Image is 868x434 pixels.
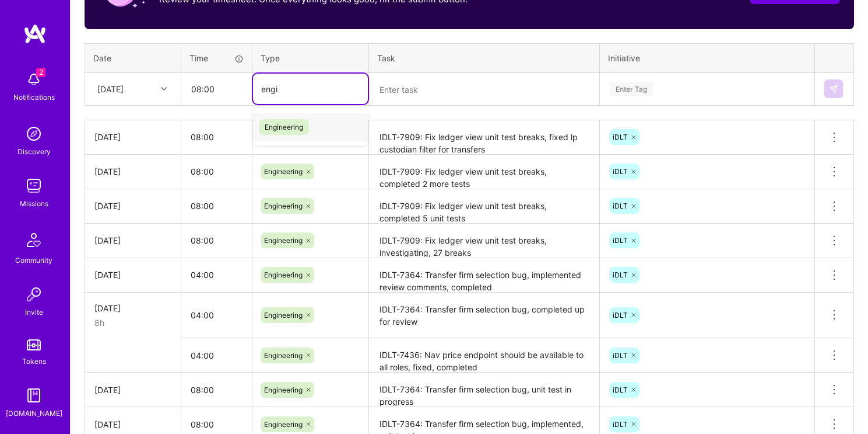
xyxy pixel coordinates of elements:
span: Engineering [259,119,309,135]
span: Engineering [264,420,303,429]
th: Type [252,43,369,72]
div: 8h [94,317,171,329]
div: [DATE] [94,418,171,430]
span: Engineering [264,202,303,210]
div: Notifications [13,91,55,103]
input: HH:MM [181,156,252,187]
input: HH:MM [181,121,252,152]
textarea: IDLT-7909: Fix ledger view unit test breaks, fixed lp custodian filter for transfers [370,121,598,154]
input: HH:MM [181,340,252,371]
input: HH:MM [182,74,251,105]
img: logo [23,23,47,44]
div: [DATE] [94,269,171,281]
div: [DATE] [94,234,171,246]
div: Missions [20,197,48,210]
span: iDLT [613,270,628,279]
span: Engineering [264,270,303,279]
input: HH:MM [181,259,252,290]
textarea: IDLT-7364: Transfer firm selection bug, completed up for review [370,294,598,338]
textarea: IDLT-7909: Fix ledger view unit test breaks, completed 2 more tests [370,156,598,188]
div: [DATE] [94,131,171,143]
img: guide book [22,384,45,407]
img: discovery [22,122,45,145]
span: Engineering [264,167,303,176]
i: icon Chevron [161,86,167,92]
textarea: IDLT-7909: Fix ledger view unit test breaks, completed 5 unit tests [370,190,598,223]
input: HH:MM [181,374,252,405]
span: 2 [36,68,45,77]
div: [DATE] [94,384,171,396]
img: Submit [829,84,838,93]
textarea: IDLT-7364: Transfer firm selection bug, implemented review comments, completed [370,259,598,291]
th: Task [369,43,600,72]
textarea: IDLT-7436: Nav price endpoint should be available to all roles, fixed, completed [370,339,598,371]
span: iDLT [613,386,628,394]
div: Enter Tag [610,80,653,98]
div: [DATE] [94,165,171,178]
img: Community [20,226,48,254]
input: HH:MM [181,300,252,331]
span: Engineering [264,236,303,245]
span: iDLT [613,202,628,210]
input: HH:MM [181,190,252,221]
div: Discovery [17,145,51,158]
textarea: IDLT-7364: Transfer firm selection bug, unit test in progress [370,374,598,406]
div: Tokens [22,355,46,367]
div: Community [15,254,52,266]
span: iDLT [613,311,628,320]
span: Engineering [264,311,303,320]
div: Time [189,52,244,64]
th: Date [85,43,181,72]
div: [DOMAIN_NAME] [6,407,62,419]
img: bell [22,68,45,91]
span: Engineering [264,351,303,360]
span: Engineering [264,386,303,394]
img: Invite [22,283,45,306]
textarea: IDLT-7909: Fix ledger view unit test breaks, investigating, 27 breaks [370,225,598,257]
span: iDLT [613,420,628,429]
img: tokens [27,339,41,350]
input: HH:MM [181,225,252,256]
span: iDLT [613,133,628,141]
div: [DATE] [94,200,171,212]
span: iDLT [613,236,628,245]
div: Invite [25,306,43,318]
div: [DATE] [97,83,124,95]
span: iDLT [613,167,628,176]
div: [DATE] [94,302,171,314]
div: Initiative [608,52,806,64]
span: iDLT [613,351,628,360]
img: teamwork [22,174,45,197]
